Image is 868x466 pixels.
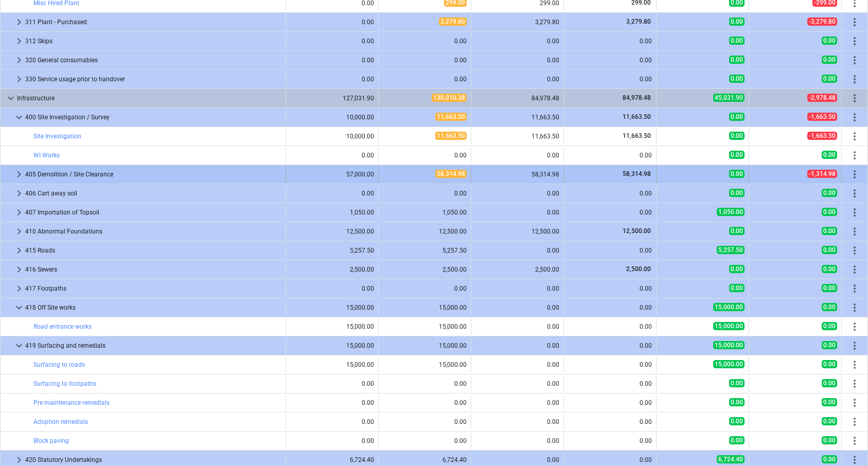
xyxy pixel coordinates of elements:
div: 407 Importation of Topsoil [25,204,281,221]
span: 11,663.50 [435,113,467,121]
span: keyboard_arrow_right [13,454,25,466]
div: 0.00 [475,361,559,368]
span: 0.00 [729,417,745,425]
div: 0.00 [475,209,559,216]
div: 0.00 [568,57,652,64]
span: 0.00 [729,17,745,26]
div: 10,000.00 [290,133,374,140]
div: 12,500.00 [290,228,374,235]
span: 0.00 [729,56,745,64]
span: 11,663.50 [622,113,652,120]
span: 45,031.90 [713,94,745,102]
div: 0.00 [290,285,374,292]
span: 0.00 [822,284,837,292]
span: 130,010.38 [432,94,467,102]
div: 312 Skips [25,33,281,49]
span: keyboard_arrow_right [13,54,25,66]
span: 0.00 [822,246,837,254]
span: More actions [848,301,861,314]
span: 3,279.80 [439,17,467,26]
div: 0.00 [568,76,652,83]
div: 2,500.00 [475,266,559,273]
div: Infrastructure [17,90,281,106]
div: 57,000.00 [290,171,374,178]
div: 0.00 [568,247,652,254]
div: 0.00 [475,304,559,311]
div: 0.00 [568,285,652,292]
span: 0.00 [822,189,837,197]
div: 2,500.00 [383,266,467,273]
span: 0.00 [729,227,745,235]
iframe: Chat Widget [817,417,868,466]
span: 0.00 [729,189,745,197]
span: keyboard_arrow_right [13,168,25,181]
div: 0.00 [383,190,467,197]
div: 418 Off Site works [25,299,281,316]
div: 0.00 [383,399,467,406]
span: More actions [848,149,861,162]
div: 0.00 [383,152,467,159]
div: 0.00 [475,57,559,64]
div: 406 Cart away soil [25,185,281,202]
a: Surfacing to footpaths [33,380,96,387]
a: Pre maintenance remedials [33,399,110,406]
span: 58,314.98 [622,170,652,177]
span: 0.00 [822,379,837,387]
div: 15,000.00 [383,304,467,311]
span: 11,663.50 [435,132,467,140]
span: 84,978.48 [622,94,652,101]
div: 84,978.48 [475,95,559,102]
div: 0.00 [475,38,559,45]
div: 0.00 [290,57,374,64]
div: 58,314.98 [475,171,559,178]
span: 0.00 [729,37,745,45]
div: 0.00 [568,456,652,463]
span: More actions [848,416,861,428]
div: 0.00 [475,456,559,463]
span: 2,500.00 [625,265,652,273]
div: 15,000.00 [290,323,374,330]
div: 0.00 [383,57,467,64]
span: 0.00 [822,303,837,311]
div: 0.00 [568,304,652,311]
div: 0.00 [568,190,652,197]
span: 0.00 [822,208,837,216]
div: 0.00 [290,190,374,197]
span: More actions [848,73,861,85]
div: 330 Service usage prior to handover [25,71,281,87]
span: 0.00 [729,265,745,273]
span: 0.00 [822,75,837,83]
div: 15,000.00 [383,323,467,330]
span: More actions [848,263,861,276]
div: 1,050.00 [383,209,467,216]
div: 15,000.00 [290,361,374,368]
span: More actions [848,359,861,371]
span: More actions [848,397,861,409]
span: 58,314.98 [435,170,467,178]
div: 3,279.80 [475,19,559,26]
span: 0.00 [822,265,837,273]
div: 0.00 [568,342,652,349]
a: Block paving [33,437,69,444]
span: -1,663.50 [807,113,837,121]
span: More actions [848,187,861,200]
a: Surfacing to roads [33,361,85,368]
div: 410 Abnormal Foundations [25,223,281,240]
span: More actions [848,378,861,390]
div: 0.00 [475,380,559,387]
span: 3,279.80 [625,18,652,25]
div: 2,500.00 [290,266,374,273]
div: 0.00 [290,399,374,406]
span: keyboard_arrow_down [13,111,25,123]
div: 0.00 [568,361,652,368]
div: 11,663.50 [475,133,559,140]
div: 0.00 [290,76,374,83]
span: 0.00 [729,379,745,387]
span: More actions [848,35,861,47]
span: keyboard_arrow_right [13,282,25,295]
div: 0.00 [475,285,559,292]
div: 320 General consumables [25,52,281,68]
div: 0.00 [383,418,467,425]
div: 0.00 [290,418,374,425]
